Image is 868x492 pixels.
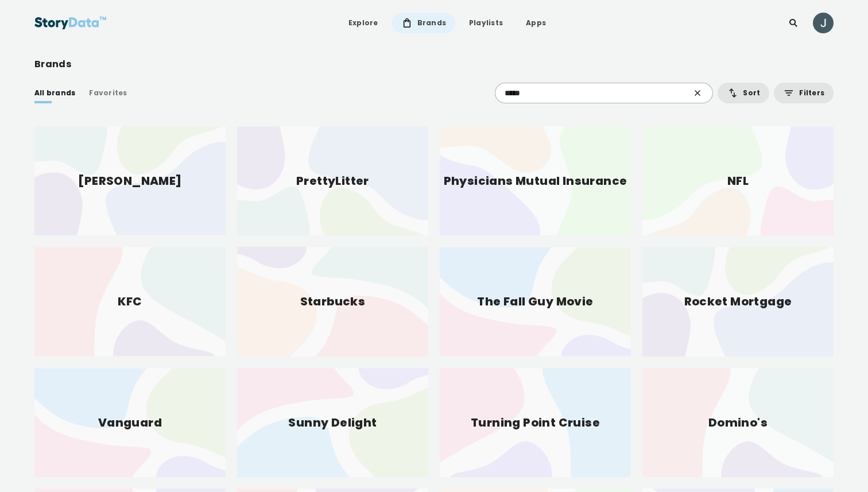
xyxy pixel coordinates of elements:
a: Apps [517,13,555,33]
a: Explore [339,13,387,33]
div: PrettyLitter [237,126,428,235]
button: Filters [774,83,834,103]
div: All brands [34,87,75,99]
div: NFL [642,126,834,235]
div: Turning Point Cruise [440,368,631,477]
button: Sort [718,83,769,103]
div: KFC [34,247,226,356]
img: StoryData Logo [34,13,107,33]
div: Sunny Delight [237,368,428,477]
a: Brands [392,13,455,33]
span: Sort [743,87,760,99]
div: Favorites [89,87,127,99]
span: Filters [799,87,824,99]
div: Brands [34,57,834,71]
div: Vanguard [34,368,226,477]
img: ACg8ocL4n2a6OBrbNl1cRdhqILMM1PVwDnCTNMmuJZ_RnCAKJCOm-A=s96-c [813,13,834,33]
div: Physicians Mutual Insurance [440,126,631,235]
div: Starbucks [237,247,428,356]
div: The Fall Guy Movie [440,247,631,356]
div: Rocket Mortgage [642,247,834,356]
div: Domino's [642,368,834,477]
div: [PERSON_NAME] [34,126,226,235]
a: Playlists [460,13,512,33]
